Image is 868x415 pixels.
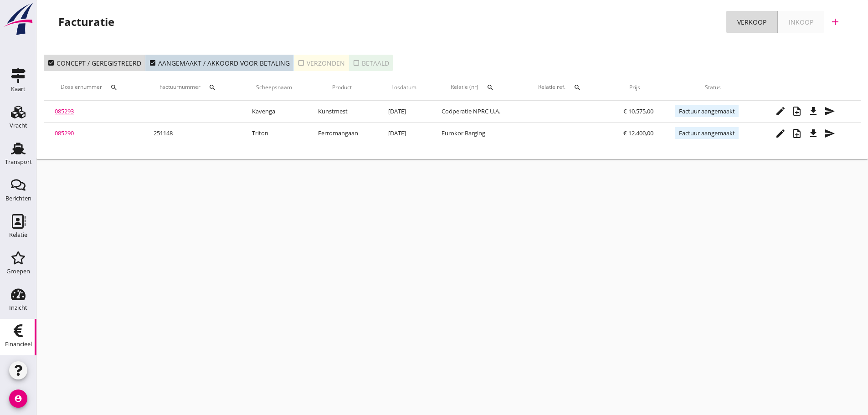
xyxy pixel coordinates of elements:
i: check_box_outline_blank [298,59,305,67]
div: Verkoop [737,17,766,27]
div: Kaart [11,86,26,92]
i: search [110,84,118,91]
td: Triton [241,123,307,144]
a: Verkoop [726,11,778,33]
div: Aangemaakt / akkoord voor betaling [149,58,290,68]
td: Kunstmest [307,101,378,123]
div: Groepen [6,268,30,274]
span: Factuur aangemaakt [675,105,739,117]
i: check_box_outline_blank [353,59,360,67]
th: Relatie ref. [523,75,606,100]
i: note_add [791,106,802,117]
i: send [824,106,835,117]
div: Inzicht [9,305,27,311]
div: Inkoop [789,17,813,27]
td: [DATE] [377,101,431,123]
i: check_box [149,59,156,67]
a: 085293 [55,107,74,115]
button: Concept / geregistreerd [44,55,145,71]
i: file_download [808,128,819,139]
i: search [487,84,494,91]
i: file_download [808,106,819,117]
th: Status [664,75,761,100]
td: Ferromangaan [307,123,378,144]
th: Dossiernummer [44,75,143,100]
i: search [574,84,581,91]
th: Prijs [605,75,664,100]
img: logo-small.a267ee39.svg [2,2,35,36]
div: Verzonden [298,58,345,68]
i: note_add [791,128,802,139]
td: 251148 [143,123,241,144]
th: Factuurnummer [143,75,241,100]
td: € 12.400,00 [605,123,664,144]
th: Relatie (nr) [431,75,522,100]
button: Betaald [349,55,393,71]
td: Eurokor Barging [431,123,522,144]
a: Inkoop [778,11,824,33]
th: Product [307,75,378,100]
button: Aangemaakt / akkoord voor betaling [145,55,294,71]
span: Factuur aangemaakt [675,127,739,139]
div: Berichten [5,195,31,201]
i: edit [775,128,786,139]
i: send [824,128,835,139]
i: check_box [47,59,55,67]
td: € 10.575,00 [605,101,664,123]
div: Facturatie [58,15,114,29]
td: [DATE] [377,123,431,144]
td: Kavenga [241,101,307,123]
div: Transport [5,159,32,165]
i: search [209,84,216,91]
div: Concept / geregistreerd [47,58,141,68]
i: account_circle [9,389,27,408]
div: Betaald [353,58,389,68]
div: Relatie [9,232,27,238]
a: 085290 [55,129,74,137]
td: Coöperatie NPRC U.A. [431,101,522,123]
i: add [830,16,841,27]
i: edit [775,106,786,117]
th: Scheepsnaam [241,75,307,100]
div: Vracht [10,123,27,128]
th: Losdatum [377,75,431,100]
button: Verzonden [294,55,349,71]
div: Financieel [5,341,32,347]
